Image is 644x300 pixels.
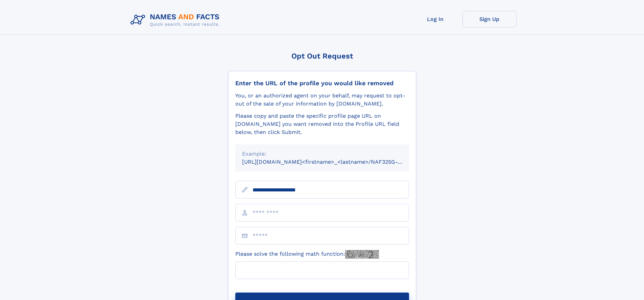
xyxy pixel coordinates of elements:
div: Enter the URL of the profile you would like removed [235,79,409,87]
div: Example: [242,150,402,158]
div: Opt Out Request [228,52,416,60]
img: Logo Names and Facts [128,11,225,29]
a: Sign Up [462,11,517,27]
a: Log In [408,11,462,27]
label: Please solve the following math function: [235,250,379,259]
div: You, or an authorized agent on your behalf, may request to opt-out of the sale of your informatio... [235,92,409,108]
div: Please copy and paste the specific profile page URL on [DOMAIN_NAME] you want removed into the Pr... [235,112,409,136]
small: [URL][DOMAIN_NAME]<firstname>_<lastname>/NAF325G-xxxxxxxx [242,159,422,165]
